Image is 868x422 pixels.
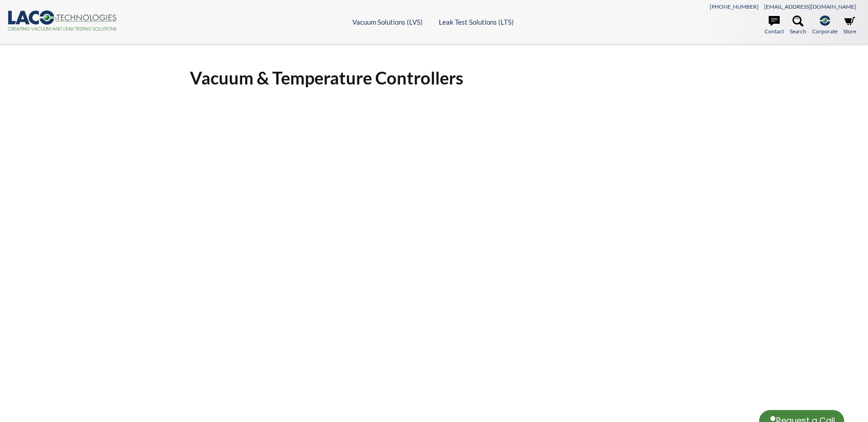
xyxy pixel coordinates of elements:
a: Store [843,16,856,36]
a: [PHONE_NUMBER] [710,3,759,10]
a: Vacuum Solutions (LVS) [352,18,423,26]
a: Search [790,16,806,36]
h1: Vacuum & Temperature Controllers [190,67,678,89]
span: Corporate [812,27,837,36]
a: Contact [765,16,784,36]
a: [EMAIL_ADDRESS][DOMAIN_NAME] [764,3,856,10]
a: Leak Test Solutions (LTS) [439,18,514,26]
